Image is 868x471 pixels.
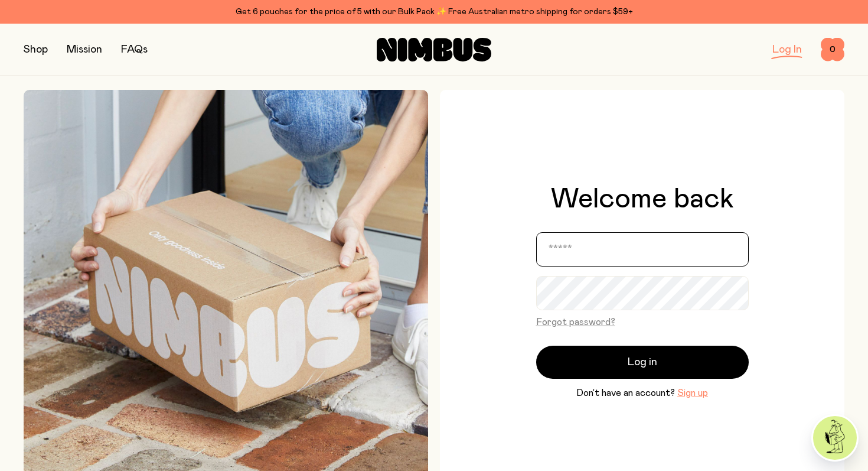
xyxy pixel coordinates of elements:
a: Mission [67,44,102,55]
a: FAQs [121,44,148,55]
button: 0 [821,38,844,61]
a: Log In [772,44,802,55]
h1: Welcome back [551,185,734,213]
span: Don’t have an account? [576,386,675,400]
img: agent [813,416,857,460]
button: Sign up [677,386,708,400]
button: Log in [536,346,749,379]
span: Log in [628,354,657,371]
button: Forgot password? [536,315,615,329]
div: Get 6 pouches for the price of 5 with our Bulk Pack ✨ Free Australian metro shipping for orders $59+ [24,5,844,19]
